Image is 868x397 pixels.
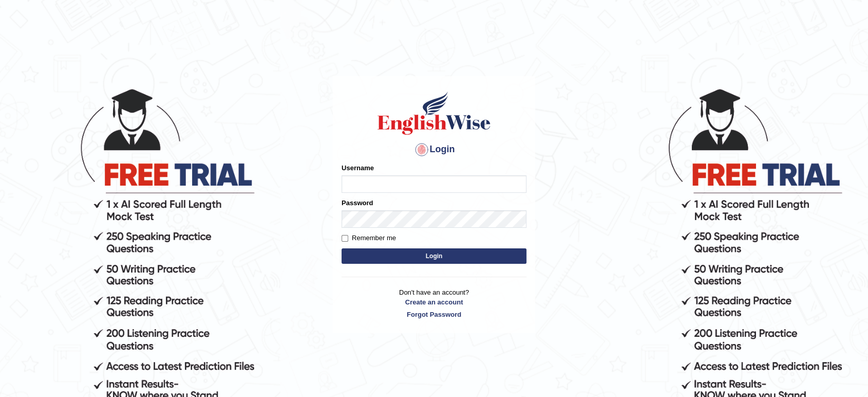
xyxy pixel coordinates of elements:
[342,235,348,242] input: Remember me
[342,233,396,243] label: Remember me
[342,297,526,307] a: Create an account
[342,198,373,208] label: Password
[342,310,526,319] a: Forgot Password
[342,287,526,319] p: Don't have an account?
[375,90,493,136] img: Logo of English Wise sign in for intelligent practice with AI
[342,163,374,173] label: Username
[342,141,526,158] h4: Login
[342,248,526,264] button: Login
